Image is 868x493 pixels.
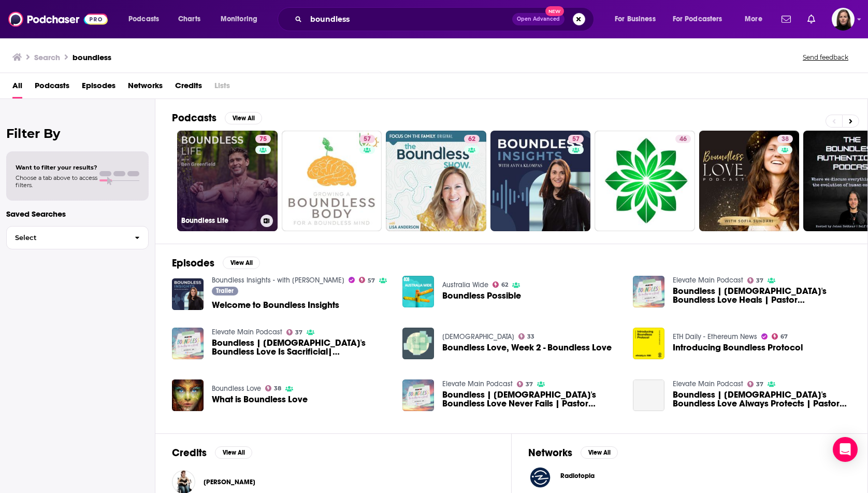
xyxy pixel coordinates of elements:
img: What is Boundless Love [172,379,204,411]
a: 37 [747,277,764,284]
a: 67 [772,333,788,340]
span: Boundless | [DEMOGRAPHIC_DATA]'s Boundless Love Always Protects | Pastor [PERSON_NAME] [673,390,851,408]
a: 57 [282,131,382,231]
a: Elevate Main Podcast [673,379,743,388]
span: More [745,12,762,26]
a: Charts [171,11,207,27]
span: Radiotopia [560,472,595,480]
a: Stella Palikarova [204,478,255,486]
span: 62 [501,283,508,287]
div: Open Intercom Messenger [833,437,858,462]
a: 57 [568,135,584,143]
span: Boundless Love, Week 2 - Boundless Love [442,343,612,352]
a: Elevate Main Podcast [673,276,743,285]
a: Boundless | God's Boundless Love Is Sacrificial| JC Yu [172,328,204,359]
span: Trailer [216,288,234,294]
a: Australia Wide [442,280,488,289]
span: 33 [527,334,534,339]
button: Show profile menu [832,8,855,31]
button: View All [581,446,618,459]
button: Send feedback [800,53,851,62]
p: Saved Searches [6,209,149,219]
a: Credits [175,77,202,98]
img: User Profile [832,8,855,31]
img: Welcome to Boundless Insights [172,278,204,310]
a: Show notifications dropdown [803,10,819,28]
h3: Boundless Life [181,216,256,225]
img: Boundless | God's Boundless Love Heals | Pastor Marty Ocaya [633,276,664,307]
span: [PERSON_NAME] [204,478,255,486]
img: Boundless Love, Week 2 - Boundless Love [402,328,434,359]
button: open menu [666,11,737,27]
a: 46 [675,135,691,143]
a: All [12,77,22,98]
span: Boundless | [DEMOGRAPHIC_DATA]'s Boundless Love Never Fails | Pastor [PERSON_NAME] [442,390,620,408]
span: What is Boundless Love [212,395,308,404]
span: 57 [368,278,375,283]
span: 38 [274,386,281,391]
img: Podchaser - Follow, Share and Rate Podcasts [8,9,108,29]
span: Lists [214,77,230,98]
h2: Filter By [6,126,149,141]
span: Logged in as BevCat3 [832,8,855,31]
h2: Credits [172,446,207,459]
a: Boundless | God's Boundless Love Never Fails | Pastor Marty Ocaya [442,390,620,408]
a: 75Boundless Life [177,131,278,231]
a: NetworksView All [528,446,618,459]
a: 46 [595,131,695,231]
span: Monitoring [221,12,257,26]
a: Show notifications dropdown [777,10,795,28]
a: Networks [128,77,163,98]
a: 62 [464,135,480,143]
h3: Search [34,52,60,62]
a: Boundless | God's Boundless Love Always Protects | Pastor Erick Totanes [673,390,851,408]
span: For Business [615,12,656,26]
span: 37 [756,382,763,387]
h2: Podcasts [172,111,216,124]
button: open menu [213,11,271,27]
a: EpisodesView All [172,257,260,270]
a: 37 [517,381,533,387]
a: Episodes [82,77,115,98]
button: open menu [737,11,775,27]
a: 37 [747,381,764,387]
span: Choose a tab above to access filters. [16,174,97,189]
a: Podcasts [35,77,69,98]
a: Welcome to Boundless Insights [212,301,339,309]
span: 67 [780,334,788,339]
span: 37 [756,278,763,283]
a: 57 [490,131,591,231]
h2: Episodes [172,257,214,270]
span: Open Advanced [517,17,560,22]
a: ETH Daily - Ethereum News [673,332,757,341]
span: 62 [468,134,475,145]
span: 57 [364,134,371,145]
a: Elevate Main Podcast [442,379,513,388]
a: 75 [255,135,271,143]
div: Search podcasts, credits, & more... [287,7,604,31]
span: 57 [572,134,580,145]
a: 57 [359,135,375,143]
a: 62 [493,281,509,288]
h3: boundless [73,52,111,62]
span: 37 [295,330,302,335]
a: Introducing Boundless Protocol [673,343,803,352]
a: 57 [359,277,375,283]
a: Commonway Church [442,332,514,341]
button: open menu [121,11,172,27]
button: View All [225,112,262,124]
button: Select [6,226,149,249]
button: Open AdvancedNew [512,13,565,25]
a: Elevate Main Podcast [212,328,282,336]
a: Boundless | God's Boundless Love Always Protects | Pastor Erick Totanes [633,379,664,411]
span: New [545,6,564,16]
span: Charts [178,12,200,26]
a: Boundless | God's Boundless Love Is Sacrificial| JC Yu [212,339,390,356]
a: Boundless Insights - with Aviva Klompas [212,276,344,285]
span: Boundless | [DEMOGRAPHIC_DATA]'s Boundless Love Heals | Pastor [PERSON_NAME] [673,287,851,304]
a: 38 [265,385,282,391]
